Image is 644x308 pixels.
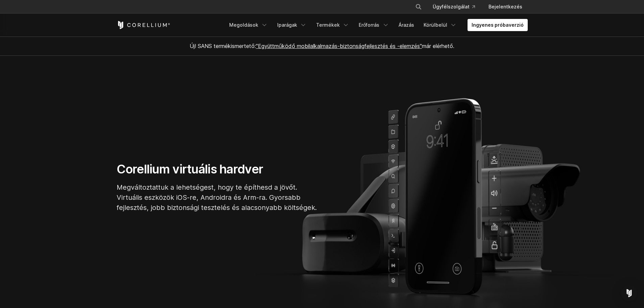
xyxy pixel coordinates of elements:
[422,43,454,49] font: már elérhető.
[229,22,258,28] font: Megoldások
[407,1,528,13] div: Navigációs menü
[225,19,528,31] div: Navigációs menü
[424,22,447,28] font: Körülbelül
[117,21,170,29] a: Corellium Home
[472,22,524,28] font: Ingyenes próbaverzió
[412,1,425,13] button: Keresés
[256,43,422,49] a: "Együttműködő mobilalkalmazás-biztonságfejlesztés és -elemzés"
[621,285,637,301] div: Open Intercom Messenger
[359,22,380,28] font: Erőforrás
[316,22,340,28] font: Termékek
[488,4,522,9] font: Bejelentkezés
[190,43,256,49] font: Új! SANS termékismertető:
[433,4,470,9] font: Ügyfélszolgálat
[277,22,297,28] font: Iparágak
[117,162,263,176] font: Corellium virtuális hardver
[117,183,317,212] font: Megváltoztattuk a lehetségest, hogy te építhesd a jövőt. Virtuális eszközök iOS-re, Androidra és ...
[399,22,414,28] font: Árazás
